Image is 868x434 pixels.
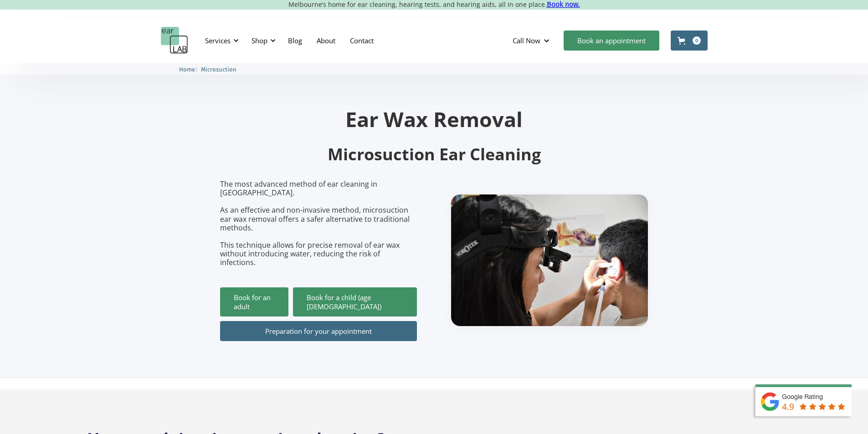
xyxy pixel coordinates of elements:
[246,27,278,54] div: Shop
[343,27,381,54] a: Contact
[693,36,701,45] div: 0
[451,194,648,326] img: boy getting ear checked.
[179,66,195,73] span: Home
[220,287,288,317] a: Book for an adult
[179,65,201,74] li: 〉
[201,65,236,73] a: Microsuction
[179,65,195,73] a: Home
[201,66,236,73] span: Microsuction
[671,31,708,51] a: Open cart
[505,27,559,54] div: Call Now
[220,144,648,165] h2: Microsuction Ear Cleaning
[220,321,417,341] a: Preparation for your appointment
[564,31,659,51] a: Book an appointment
[252,36,267,45] div: Shop
[220,109,648,129] h1: Ear Wax Removal
[293,287,417,317] a: Book for a child (age [DEMOGRAPHIC_DATA])
[200,27,241,54] div: Services
[205,36,231,45] div: Services
[161,27,188,54] a: home
[309,27,343,54] a: About
[281,27,309,54] a: Blog
[220,180,417,267] p: The most advanced method of ear cleaning in [GEOGRAPHIC_DATA]. As an effective and non-invasive m...
[513,36,540,45] div: Call Now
